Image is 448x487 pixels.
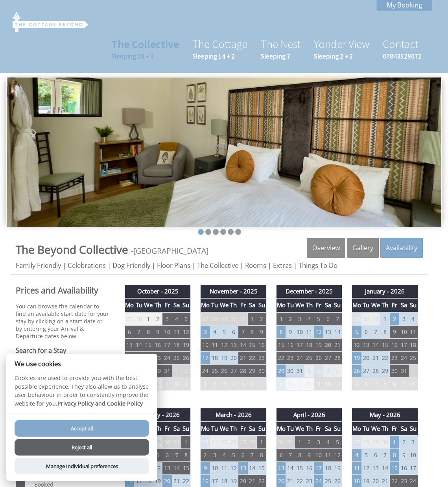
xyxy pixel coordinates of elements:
td: 4 [172,312,181,326]
td: 26 [181,351,191,364]
img: The Cottage Beyond [11,10,90,32]
td: 23 [201,435,210,449]
th: April - 2026 [276,408,342,422]
td: 17 [399,338,409,351]
td: 11 [409,325,418,338]
td: 28 [333,351,342,364]
td: 30 [286,364,295,377]
td: 24 [201,364,210,377]
td: 1 [380,312,390,326]
td: 29 [380,364,390,377]
td: 2 [352,377,361,390]
td: 8 [380,325,390,338]
td: 7 [399,377,409,390]
h2: We use cookies [6,360,157,367]
td: 11 [304,325,314,338]
td: 6 [323,312,333,326]
td: 24 [162,351,172,364]
td: 16 [390,338,399,351]
th: Su [257,422,266,435]
td: 19 [352,351,361,364]
td: 20 [323,338,333,351]
td: 30 [361,312,371,326]
td: 6 [286,377,295,390]
a: The Collective [197,261,238,270]
td: 1 [257,435,266,449]
th: Th [229,298,238,312]
th: Tu [361,422,371,435]
td: 3 [210,449,219,462]
td: 9 [304,449,314,462]
a: Contact07843529072 [383,37,422,61]
td: 7 [295,377,304,390]
td: 4 [409,312,418,326]
td: 26 [219,364,229,377]
td: 30 [229,312,238,326]
td: 8 [144,325,153,338]
td: 31 [172,435,181,449]
td: 1 [172,364,181,377]
p: You can browse the calendar to find an available start date for your stay by clicking on a start ... [16,303,111,340]
th: Su [333,422,342,435]
p: Cookies are used to provide you with the best possible experience. They also allow us to analyse ... [6,374,157,413]
td: 24 [210,435,219,449]
td: 7 [162,377,172,390]
td: 21 [333,338,342,351]
td: 5 [380,377,390,390]
td: 1 [390,435,399,449]
td: 25 [172,351,181,364]
a: Floor Plans [157,261,190,270]
th: Sa [399,422,409,435]
a: Prices and Availability [16,285,111,296]
td: 1 [276,312,286,326]
span: - [131,245,208,256]
td: 6 [238,449,248,462]
td: 3 [201,325,210,338]
td: 2 [399,435,409,449]
td: 5 [181,312,191,326]
td: 16 [286,338,295,351]
td: 11 [172,325,181,338]
th: Th [153,298,162,312]
td: 30 [276,435,286,449]
td: 25 [409,351,418,364]
th: Sa [248,298,257,312]
a: The NestSleeping 7 [261,37,301,61]
td: 7 [238,325,248,338]
th: Su [181,422,191,435]
td: 15 [380,338,390,351]
td: 29 [371,435,380,449]
th: Tu [361,298,371,312]
td: 4 [333,364,342,377]
td: 27 [229,364,238,377]
td: 8 [257,449,266,462]
th: Mo [352,422,361,435]
td: 1 [181,435,191,449]
td: 12 [181,325,191,338]
th: December - 2025 [276,285,342,298]
th: Th [304,422,314,435]
td: 27 [323,351,333,364]
a: Availability [380,238,423,258]
td: 30 [390,364,399,377]
td: 18 [172,338,181,351]
td: 4 [229,377,238,390]
td: 27 [361,364,371,377]
th: Fr [390,298,399,312]
th: Fr [314,298,323,312]
td: 8 [304,377,314,390]
td: 8 [248,325,257,338]
a: Family Friendly [16,261,61,270]
td: 5 [276,377,286,390]
th: We [295,422,304,435]
th: Th [380,422,390,435]
th: Sa [399,298,409,312]
button: Reject all [15,439,149,456]
th: Mo [276,422,286,435]
a: The Beyond Collective [16,242,131,257]
th: We [371,422,380,435]
td: 23 [153,351,162,364]
td: 1 [248,312,257,326]
td: 18 [210,351,219,364]
a: [GEOGRAPHIC_DATA] [133,245,208,256]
